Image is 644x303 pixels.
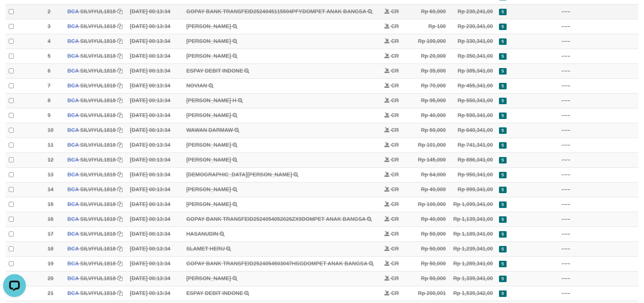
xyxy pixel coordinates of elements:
[80,231,116,237] a: SILVIYUL1818
[186,201,231,207] a: [PERSON_NAME]
[127,167,183,182] td: [DATE] 00:13:34
[80,201,116,207] a: SILVIYUL1818
[80,38,116,44] a: SILVIYUL1818
[449,123,496,138] td: Rp 640,341,00
[80,216,116,222] a: SILVIYUL1818
[449,34,496,49] td: Rp 330,341,00
[559,167,638,182] td: - - -
[499,9,507,15] span: Duplicate/Skipped
[67,38,79,44] span: BCA
[186,68,243,74] a: ESPAY DEBIT INDONE
[117,275,123,281] a: Copy SILVIYUL1818 to clipboard
[80,246,116,252] a: SILVIYUL1818
[499,113,507,119] span: Duplicate/Skipped
[117,186,123,192] a: Copy SILVIYUL1818 to clipboard
[127,108,183,123] td: [DATE] 00:13:34
[186,23,231,29] a: [PERSON_NAME]
[67,53,79,59] span: BCA
[391,231,399,237] span: CR
[559,108,638,123] td: - - -
[48,38,51,44] span: 4
[391,112,399,118] span: CR
[67,186,79,192] span: BCA
[48,142,54,148] span: 11
[67,112,79,118] span: BCA
[186,157,231,163] a: [PERSON_NAME]
[449,93,496,108] td: Rp 550,341,00
[80,112,116,118] a: SILVIYUL1818
[559,241,638,256] td: - - -
[559,256,638,271] td: - - -
[559,152,638,167] td: - - -
[186,260,367,267] a: GOPAY BANK TRANSFEID2524054503047HSGDOMPET ANAK BANGSA
[80,97,116,103] a: SILVIYUL1818
[409,63,449,78] td: Rp 35,000
[391,290,399,296] span: CR
[499,231,507,238] span: Duplicate/Skipped
[499,276,507,282] span: Duplicate/Skipped
[559,34,638,49] td: - - -
[186,231,218,237] a: HASANUDIN
[391,142,399,148] span: CR
[48,186,54,192] span: 14
[117,97,123,103] a: Copy SILVIYUL1818 to clipboard
[127,256,183,271] td: [DATE] 00:13:34
[391,68,399,74] span: CR
[449,212,496,227] td: Rp 1,139,341,00
[117,82,123,89] a: Copy SILVIYUL1818 to clipboard
[559,123,638,138] td: - - -
[117,231,123,237] a: Copy SILVIYUL1818 to clipboard
[409,227,449,241] td: Rp 50,000
[499,68,507,75] span: Duplicate/Skipped
[80,290,116,296] a: SILVIYUL1818
[186,82,207,89] a: NOVIAN
[391,246,399,252] span: CR
[67,68,79,74] span: BCA
[449,63,496,78] td: Rp 385,341,00
[117,127,123,133] a: Copy SILVIYUL1818 to clipboard
[559,212,638,227] td: - - -
[48,246,54,252] span: 18
[80,82,116,89] a: SILVIYUL1818
[409,182,449,197] td: Rp 49,000
[80,127,116,133] a: SILVIYUL1818
[409,49,449,63] td: Rp 20,000
[117,171,123,178] a: Copy SILVIYUL1818 to clipboard
[3,3,26,26] button: Open LiveChat chat widget
[409,4,449,19] td: Rp 60,000
[117,246,123,252] a: Copy SILVIYUL1818 to clipboard
[127,271,183,286] td: [DATE] 00:13:34
[499,201,507,208] span: Duplicate/Skipped
[499,24,507,30] span: Duplicate/Skipped
[127,212,183,227] td: [DATE] 00:13:34
[449,4,496,19] td: Rp 230,241,00
[391,171,399,178] span: CR
[499,261,507,267] span: Duplicate/Skipped
[409,152,449,167] td: Rp 145,000
[117,157,123,163] a: Copy SILVIYUL1818 to clipboard
[117,8,123,14] a: Copy SILVIYUL1818 to clipboard
[127,78,183,93] td: [DATE] 00:13:34
[409,93,449,108] td: Rp 95,000
[48,201,54,207] span: 15
[80,171,116,178] a: SILVIYUL1818
[391,127,399,133] span: CR
[499,142,507,149] span: Duplicate/Skipped
[186,38,231,44] a: [PERSON_NAME]
[117,23,123,29] a: Copy SILVIYUL1818 to clipboard
[48,8,51,14] span: 2
[48,231,54,237] span: 17
[117,142,123,148] a: Copy SILVIYUL1818 to clipboard
[559,63,638,78] td: - - -
[48,290,54,296] span: 21
[127,152,183,167] td: [DATE] 00:13:34
[449,138,496,152] td: Rp 741,341,00
[391,82,399,89] span: CR
[117,260,123,267] a: Copy SILVIYUL1818 to clipboard
[409,78,449,93] td: Rp 70,000
[499,216,507,223] span: Duplicate/Skipped
[67,23,79,29] span: BCA
[409,108,449,123] td: Rp 40,000
[499,157,507,163] span: Duplicate/Skipped
[449,49,496,63] td: Rp 350,341,00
